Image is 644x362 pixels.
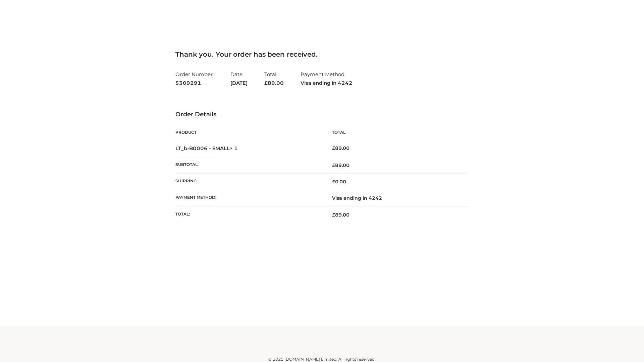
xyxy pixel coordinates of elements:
span: 89.00 [332,212,350,218]
li: Payment Method: [301,68,353,89]
strong: [DATE] [230,79,248,87]
th: Subtotal: [175,157,322,173]
li: Date: [230,68,248,89]
h3: Order Details [175,111,469,118]
span: 89.00 [264,80,284,86]
strong: 5309291 [175,79,214,87]
th: Shipping: [175,174,322,190]
strong: LT_b-B0006 - SMALL [175,145,238,152]
h3: Thank you. Your order has been received. [175,50,469,58]
th: Product [175,125,322,140]
span: £ [264,80,268,86]
span: £ [332,145,335,151]
td: Visa ending in 4242 [322,190,469,206]
th: Payment method: [175,190,322,206]
li: Total: [264,68,284,89]
strong: Visa ending in 4242 [301,79,353,87]
strong: × 1 [230,145,238,152]
bdi: 89.00 [332,145,350,151]
span: £ [332,162,335,168]
span: 89.00 [332,162,350,168]
th: Total: [175,206,322,223]
span: £ [332,212,335,218]
span: £ [332,179,335,185]
bdi: 0.00 [332,179,346,185]
th: Total [322,125,469,140]
li: Order Number: [175,68,214,89]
